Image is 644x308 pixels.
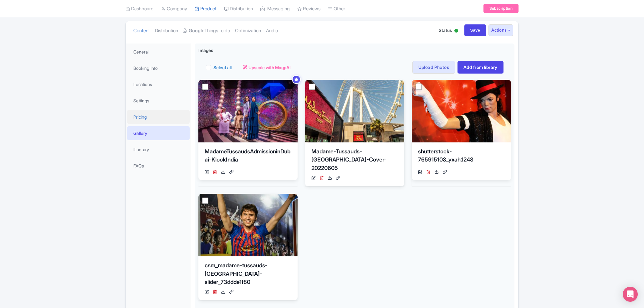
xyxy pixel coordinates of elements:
span: Status [439,27,452,33]
a: Settings [127,94,190,108]
a: Distribution [155,21,178,41]
div: csm_madame-tussauds-[GEOGRAPHIC_DATA]-slider_73ddde1f80 [205,261,291,286]
a: GoogleThings to do [183,21,230,41]
a: Add from library [457,61,503,74]
label: Select all [213,64,232,71]
div: Madame-Tussauds-[GEOGRAPHIC_DATA]-Cover-20220605 [311,147,398,172]
a: Subscription [483,4,519,13]
a: Optimization [235,21,261,41]
div: Active [453,26,459,36]
a: Content [133,21,150,41]
a: General [127,45,190,59]
div: MadameTussaudsAdmissioninDubai-KlookIndia [205,147,291,166]
button: Actions [488,24,513,36]
a: FAQs [127,159,190,173]
a: Upscale with MagpAI [243,64,291,71]
a: Booking Info [127,61,190,75]
span: Images [198,47,213,54]
a: Audio [266,21,278,41]
div: Open Intercom Messenger [623,287,638,302]
a: Upload Photos [412,61,455,74]
a: Itinerary [127,142,190,157]
strong: Google [189,27,204,34]
span: Upscale with MagpAI [248,64,291,71]
input: Save [464,24,486,36]
a: Pricing [127,110,190,124]
a: Locations [127,77,190,91]
div: shutterstock-765915103_yxah.1248 [418,147,505,166]
a: Gallery [127,126,190,140]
